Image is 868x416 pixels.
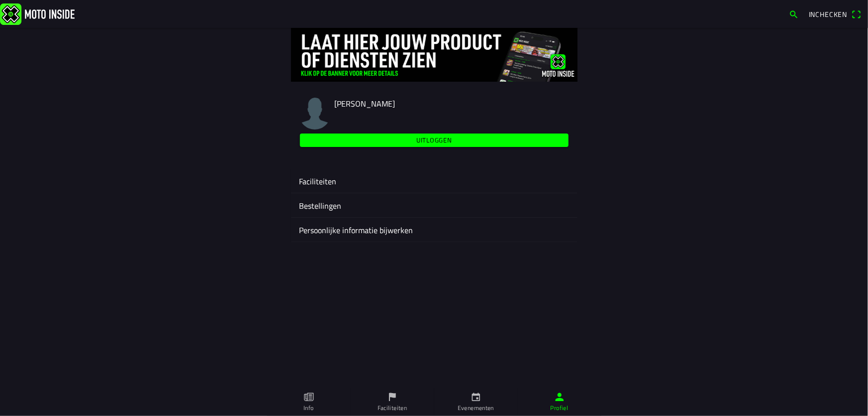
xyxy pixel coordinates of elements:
[291,28,578,82] img: 4Lg0uCZZgYSq9MW2zyHRs12dBiEH1AZVHKMOLPl0.jpg
[303,404,313,413] ion-label: Info
[378,404,407,413] ion-label: Faciliteiten
[300,134,569,147] ion-button: Uitloggen
[471,392,482,403] ion-icon: calendar
[299,200,570,212] ion-label: Bestellingen
[335,98,395,110] span: [PERSON_NAME]
[809,9,848,19] span: Inchecken
[303,392,314,403] ion-icon: paper
[551,404,569,413] ion-label: Profiel
[387,392,398,403] ion-icon: flag
[299,175,570,187] ion-label: Faciliteiten
[554,392,565,403] ion-icon: person
[804,5,866,22] a: Incheckenqr scanner
[784,5,804,22] a: search
[458,404,494,413] ion-label: Evenementen
[299,224,570,236] ion-label: Persoonlijke informatie bijwerken
[299,98,331,130] img: moto-inside-avatar.png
